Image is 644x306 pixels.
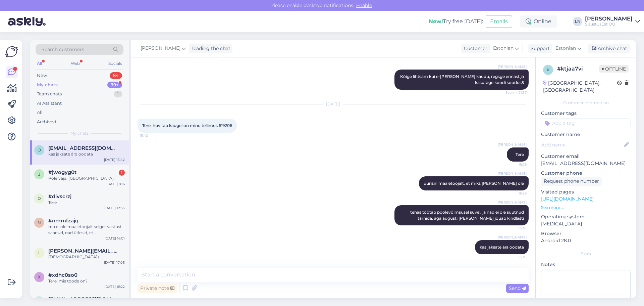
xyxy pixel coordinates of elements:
div: Tere [48,200,125,206]
span: 15:42 [140,133,165,138]
p: Android 28.0 [541,237,631,244]
span: d [38,196,41,201]
div: 99+ [107,82,122,88]
span: [PERSON_NAME] [498,64,527,69]
div: Extra [541,251,631,257]
span: j [38,172,40,177]
div: Archived [37,119,56,125]
span: #xdhc0so0 [48,272,77,278]
span: lana.n.lana@gmail.com [48,248,118,254]
p: Browser [541,230,631,237]
span: [PERSON_NAME] [141,45,180,52]
div: [DATE] [138,101,529,107]
div: [DATE] 8:16 [106,181,125,186]
img: Askly Logo [5,45,18,58]
div: 84 [110,72,122,79]
div: Support [528,45,550,52]
span: My chats [70,130,89,136]
div: Private note [138,284,177,293]
p: See more ... [541,205,631,211]
span: [PERSON_NAME] [498,142,527,147]
input: Add a tag [541,118,631,128]
span: x [38,274,41,279]
span: 16:29 [501,162,527,167]
p: [MEDICAL_DATA] [541,220,631,227]
p: Notes [541,261,631,268]
span: #jwogyg0t [48,169,76,175]
button: Emails [486,15,512,28]
div: Archive chat [588,44,630,53]
div: Socials [107,59,123,68]
span: Kõige lihtsam kui e-[PERSON_NAME] kaudu, regsge ennast ja kasutage koodi soodus5 [400,74,525,85]
div: Try free [DATE]: [429,17,483,26]
span: uurisin maaletoojalt, et miks [PERSON_NAME] ole [424,181,524,186]
div: Team chats [37,91,62,97]
a: [PERSON_NAME]SisustusEst OÜ [585,16,640,27]
div: [DATE] 17:05 [104,260,125,265]
div: Tere, mis toode on? [48,278,125,284]
span: Send [509,285,526,291]
div: # ktjaa7vi [557,65,599,73]
span: 16:30 [501,226,527,231]
div: Pole vaja. [GEOGRAPHIC_DATA]. [48,175,125,181]
span: #nmmfzajq [48,218,78,224]
p: Customer name [541,131,631,138]
div: 1 [119,170,125,176]
div: [PERSON_NAME] [585,16,633,21]
div: [DEMOGRAPHIC_DATA]) [48,254,125,260]
span: Search customers [42,46,84,53]
div: My chats [37,82,58,88]
div: [DATE] 16:01 [105,236,125,241]
p: [EMAIL_ADDRESS][DOMAIN_NAME] [541,160,631,167]
span: l [38,250,41,255]
span: k [547,67,550,72]
div: 1 [114,91,122,97]
span: Estonian [555,45,576,52]
span: kas jaksate ära oodata [480,245,524,250]
div: [DATE] 16:22 [104,284,125,289]
div: Online [520,15,557,28]
span: oldekas@mail.ee [48,145,118,151]
b: New! [429,18,443,25]
div: All [37,109,43,116]
span: Offline [599,65,629,73]
span: [PERSON_NAME] [498,200,527,205]
span: #divscrzj [48,193,71,200]
div: Customer [461,45,487,52]
p: Visited pages [541,188,631,195]
div: leading the chat [190,45,230,52]
p: Customer email [541,153,631,160]
span: Estonian [493,45,514,52]
p: Customer phone [541,170,631,177]
div: Request phone number [541,177,602,186]
span: [PERSON_NAME] [498,171,527,176]
div: Customer information [541,100,631,106]
div: AI Assistant [37,100,62,107]
p: Customer tags [541,110,631,117]
input: Add name [541,141,623,148]
span: 16:30 [501,255,527,260]
div: LN [573,17,582,26]
div: All [36,59,43,68]
span: Tere [516,152,524,157]
span: [PERSON_NAME] [498,235,527,240]
div: Web [69,59,81,68]
span: o [38,147,41,152]
div: SisustusEst OÜ [585,21,633,27]
span: tibrus83@gmail.com [48,296,118,302]
span: Enable [354,2,374,8]
div: kas jaksate ära oodata [48,151,125,157]
div: [GEOGRAPHIC_DATA], [GEOGRAPHIC_DATA] [543,80,617,94]
span: tehas töötab poolevõimsusel suvel, ja nad ei ole suutnud tarnida, aga augusti [PERSON_NAME] jõuab... [410,210,525,221]
a: [URL][DOMAIN_NAME] [541,196,594,202]
span: Tere, huvitab kaugel on minu tellimus 619206 [142,123,232,128]
p: Operating system [541,213,631,220]
div: [DATE] 15:42 [104,157,125,162]
div: ma ei ole maaletoojalt selget vastust saanud, nad ütlesid, et [PERSON_NAME] ei ole kindlasti aga ... [48,224,125,236]
span: n [38,220,41,225]
div: New [37,72,47,79]
div: [DATE] 12:55 [104,206,125,211]
span: 16:29 [501,191,527,196]
span: Seen ✓ 21:37 [501,90,527,95]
